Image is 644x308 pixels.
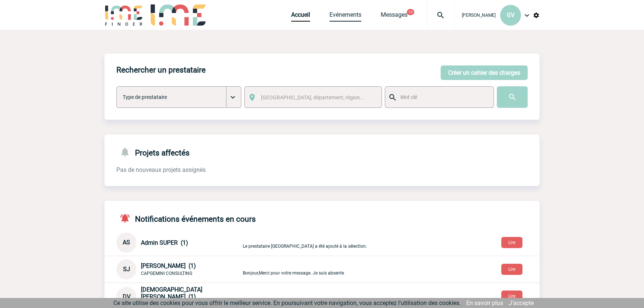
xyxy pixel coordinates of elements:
[141,239,188,246] span: Admin SUPER (1)
[119,213,135,224] img: notifications-active-24-px-r.png
[243,263,418,276] p: Bonjour,Merci pour votre message. Je suis absente
[116,65,206,74] h4: Rechercher un prestataire
[116,293,418,300] a: DV [DEMOGRAPHIC_DATA][PERSON_NAME] (1) ORANGE BUSINESS SERVICES Bonjour, Je n'arrive pas à accéde...
[243,237,418,249] p: Le prestataire [GEOGRAPHIC_DATA] a été ajouté à la sélection.
[141,262,196,269] span: [PERSON_NAME] (1)
[261,94,364,100] span: [GEOGRAPHIC_DATA], département, région...
[381,11,408,22] a: Messages
[462,13,496,18] span: [PERSON_NAME]
[116,286,241,307] div: Conversation privée : Client - Agence
[116,238,418,246] a: AS Admin SUPER (1) Le prestataire [GEOGRAPHIC_DATA] a été ajouté à la sélection.
[123,266,130,273] span: SJ
[243,291,418,303] p: Bonjour, Je n'arrive pas à accéder à votre prop
[116,265,418,272] a: SJ [PERSON_NAME] (1) CAPGEMINI CONSULTING Bonjour,Merci pour votre message. Je suis absente
[116,232,241,253] div: Conversation privée : Client - Agence
[501,291,522,302] button: Lire
[113,299,461,307] span: Ce site utilise des cookies pour vous offrir le meilleur service. En poursuivant votre navigation...
[501,237,522,248] button: Lire
[495,265,528,272] a: Lire
[116,147,190,157] h4: Projets affectés
[497,86,528,108] input: Submit
[119,147,135,157] img: notifications-24-px-g.png
[407,9,414,15] button: 15
[329,11,361,22] a: Evénements
[501,264,522,275] button: Lire
[141,271,192,276] span: CAPGEMINI CONSULTING
[141,286,202,300] span: [DEMOGRAPHIC_DATA][PERSON_NAME] (1)
[123,293,131,300] span: DV
[116,213,256,224] h4: Notifications événements en cours
[399,92,487,102] input: Mot clé
[495,292,528,299] a: Lire
[507,12,515,19] span: GV
[509,299,534,307] a: J'accepte
[495,238,528,246] a: Lire
[466,299,503,307] a: En savoir plus
[104,4,143,26] img: IME-Finder
[123,239,130,246] span: AS
[291,11,310,22] a: Accueil
[116,166,206,173] span: Pas de nouveaux projets assignés
[116,259,241,279] div: Conversation privée : Client - Agence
